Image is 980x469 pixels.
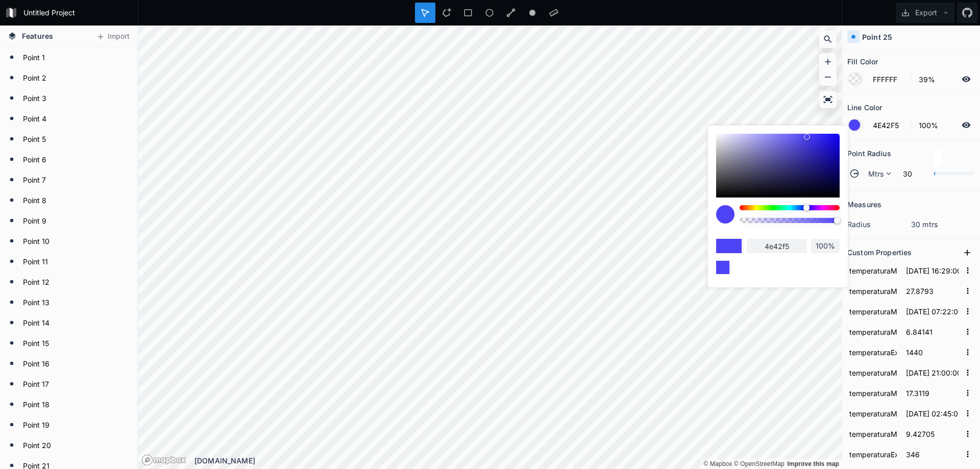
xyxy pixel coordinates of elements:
h2: Point Radius [847,145,891,161]
a: Mapbox logo [141,454,186,466]
input: Name [847,263,899,278]
input: Name [847,365,899,380]
h2: Measures [847,196,881,212]
a: OpenStreetMap [734,460,785,467]
h2: Fill Color [847,54,878,69]
input: Empty [904,324,961,339]
input: 0 [897,167,929,180]
a: Mapbox [703,460,732,467]
input: Empty [904,344,961,360]
button: Import [91,29,135,45]
input: Name [847,426,899,441]
button: Export [896,3,954,23]
input: Name [847,385,899,401]
input: Name [847,344,899,360]
input: Empty [904,365,961,380]
h2: Line Color [847,100,882,115]
span: Features [22,31,53,41]
input: Name [847,304,899,319]
input: Name [847,447,899,462]
input: Empty [904,263,961,278]
input: Empty [904,426,961,441]
input: Empty [904,406,961,421]
h2: Custom Properties [847,244,912,260]
input: Empty [904,385,961,401]
input: Name [847,283,899,299]
a: Map feedback [787,460,839,467]
input: Empty [904,283,961,299]
input: Empty [904,447,961,462]
input: Name [847,324,899,339]
dt: radius [847,219,911,230]
dd: 30 mtrs [911,219,975,230]
h4: Point 25 [862,32,892,42]
div: [DOMAIN_NAME] [194,455,842,466]
input: Empty [904,304,961,319]
span: Mtrs [868,168,884,179]
input: Name [847,406,899,421]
